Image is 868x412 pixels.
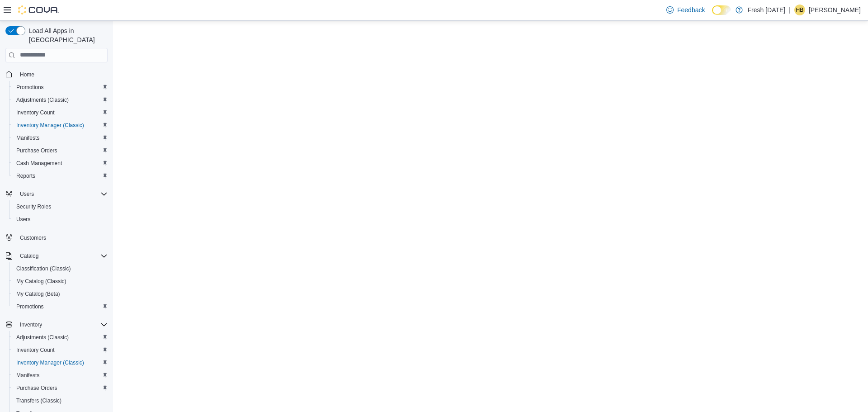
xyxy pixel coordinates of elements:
[16,109,55,116] span: Inventory Count
[794,5,805,15] div: Harley Bialczyk
[13,170,108,181] span: Reports
[20,234,46,242] span: Customers
[13,158,108,169] span: Cash Management
[9,275,111,288] button: My Catalog (Classic)
[16,278,66,285] span: My Catalog (Classic)
[13,289,108,299] span: My Catalog (Beta)
[9,200,111,213] button: Security Roles
[16,303,44,310] span: Promotions
[13,107,58,118] a: Inventory Count
[9,157,111,170] button: Cash Management
[9,369,111,382] button: Manifests
[13,214,108,225] span: Users
[13,263,108,274] span: Classification (Classic)
[2,250,111,262] button: Catalog
[9,170,111,182] button: Reports
[9,132,111,144] button: Manifests
[9,356,111,369] button: Inventory Manager (Classic)
[747,5,785,15] p: Fresh [DATE]
[13,289,64,299] a: My Catalog (Beta)
[13,332,72,343] a: Adjustments (Classic)
[16,384,57,392] span: Purchase Orders
[16,84,44,91] span: Promotions
[9,382,111,394] button: Purchase Orders
[9,331,111,344] button: Adjustments (Classic)
[20,190,34,198] span: Users
[712,15,712,15] span: Dark Mode
[16,346,55,354] span: Inventory Count
[13,82,47,93] a: Promotions
[16,232,108,243] span: Customers
[20,71,34,78] span: Home
[13,95,72,105] a: Adjustments (Classic)
[9,94,111,106] button: Adjustments (Classic)
[13,170,39,181] a: Reports
[13,95,108,105] span: Adjustments (Classic)
[9,394,111,407] button: Transfers (Classic)
[9,300,111,313] button: Promotions
[13,107,108,118] span: Inventory Count
[809,5,861,15] p: [PERSON_NAME]
[16,251,42,261] button: Catalog
[13,133,108,143] span: Manifests
[20,252,38,260] span: Catalog
[663,1,708,19] a: Feedback
[16,189,38,199] button: Users
[16,359,84,366] span: Inventory Manager (Classic)
[13,370,43,381] a: Manifests
[13,395,65,406] a: Transfers (Classic)
[16,334,69,341] span: Adjustments (Classic)
[796,5,804,15] span: HB
[13,301,108,312] span: Promotions
[18,5,59,14] img: Cova
[13,276,108,287] span: My Catalog (Classic)
[16,122,84,129] span: Inventory Manager (Classic)
[9,213,111,226] button: Users
[16,172,35,180] span: Reports
[25,26,108,44] span: Load All Apps in [GEOGRAPHIC_DATA]
[16,69,108,80] span: Home
[16,251,108,261] span: Catalog
[13,120,108,131] span: Inventory Manager (Classic)
[20,321,42,328] span: Inventory
[16,232,50,243] a: Customers
[9,119,111,132] button: Inventory Manager (Classic)
[13,120,88,131] a: Inventory Manager (Classic)
[13,276,70,287] a: My Catalog (Classic)
[13,214,34,225] a: Users
[13,383,108,393] span: Purchase Orders
[13,345,58,355] a: Inventory Count
[16,372,39,379] span: Manifests
[789,5,791,15] p: |
[13,370,108,381] span: Manifests
[13,357,88,368] a: Inventory Manager (Classic)
[13,82,108,93] span: Promotions
[16,203,51,210] span: Security Roles
[9,262,111,275] button: Classification (Classic)
[13,345,108,355] span: Inventory Count
[13,158,66,169] a: Cash Management
[16,69,38,80] a: Home
[16,319,108,330] span: Inventory
[16,397,61,404] span: Transfers (Classic)
[16,160,62,167] span: Cash Management
[2,68,111,81] button: Home
[13,395,108,406] span: Transfers (Classic)
[9,344,111,356] button: Inventory Count
[13,383,61,393] a: Purchase Orders
[16,134,39,142] span: Manifests
[16,96,69,104] span: Adjustments (Classic)
[16,147,57,154] span: Purchase Orders
[2,188,111,200] button: Users
[9,81,111,94] button: Promotions
[13,201,55,212] a: Security Roles
[13,145,108,156] span: Purchase Orders
[2,231,111,244] button: Customers
[9,288,111,300] button: My Catalog (Beta)
[13,201,108,212] span: Security Roles
[712,5,731,15] input: Dark Mode
[13,301,47,312] a: Promotions
[16,216,30,223] span: Users
[9,144,111,157] button: Purchase Orders
[16,290,60,298] span: My Catalog (Beta)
